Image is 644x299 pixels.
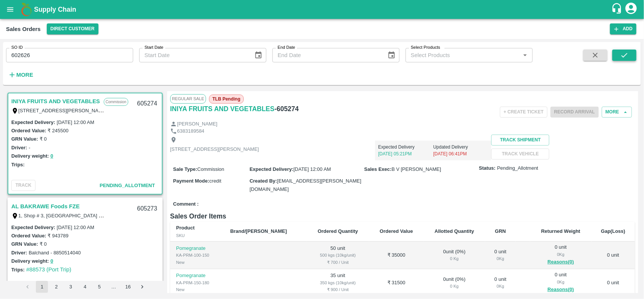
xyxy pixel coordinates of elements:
[79,281,91,293] button: Go to page 4
[479,165,496,172] label: Status:
[51,152,53,161] button: 0
[26,266,71,273] a: #88573 (Port Trip)
[306,242,369,269] td: 50 unit
[249,166,293,172] label: Expected Delivery :
[429,248,479,262] div: 0 unit ( 0 %)
[139,48,248,62] input: Start Date
[380,228,413,234] b: Ordered Value
[132,95,161,113] div: 605274
[429,255,479,262] div: 0 Kg
[491,248,510,262] div: 0 unit
[47,23,98,34] button: Select DC
[177,121,217,128] p: [PERSON_NAME]
[592,269,635,297] td: 0 unit
[369,242,424,269] td: ₹ 35000
[278,45,295,51] label: End Date
[50,281,62,293] button: Go to page 2
[536,279,586,285] div: 0 Kg
[36,281,48,293] button: page 1
[312,259,363,266] div: ₹ 700 / Unit
[104,98,128,106] p: Commission
[312,286,363,293] div: ₹ 900 / Unit
[592,242,635,269] td: 0 unit
[176,245,218,252] p: Pomegranate
[48,128,68,133] label: ₹ 245500
[275,104,299,114] h6: - 605274
[11,267,25,273] label: Trips:
[433,144,488,150] p: Updated Delivery
[29,145,30,150] label: -
[197,166,224,172] span: Commission
[312,279,363,286] div: 350 kgs (10kg/unit)
[11,45,23,51] label: SO ID
[294,166,331,172] span: [DATE] 12:00 AM
[624,2,638,17] div: account of current user
[11,119,55,125] label: Expected Delivery :
[378,144,433,150] p: Expected Delivery
[11,258,49,264] label: Delivery weight:
[11,225,55,230] label: Expected Delivery :
[378,150,433,157] p: [DATE] 05:21PM
[306,269,369,297] td: 35 unit
[34,4,611,15] a: Supply Chain
[170,104,275,114] h6: INIYA FRUITS AND VEGETABLES
[435,228,474,234] b: Allotted Quantity
[230,228,287,234] b: Brand/[PERSON_NAME]
[170,146,259,153] p: [STREET_ADDRESS][PERSON_NAME]
[132,200,161,218] div: 605273
[369,269,424,297] td: ₹ 31500
[491,283,510,290] div: 0 Kg
[48,233,68,239] label: ₹ 943789
[610,23,636,34] button: Add
[11,96,100,106] a: INIYA FRUITS AND VEGETABLES
[602,107,632,118] button: More
[550,108,599,115] span: Please dispatch the trip before ending
[536,271,586,294] div: 0 unit
[364,166,392,172] label: Sales Exec :
[40,241,47,247] label: ₹ 0
[173,166,197,172] label: Sale Type :
[20,281,149,293] nav: pagination navigation
[136,281,148,293] button: Go to next page
[536,251,586,258] div: 0 Kg
[11,136,38,142] label: GRN Value:
[176,272,218,279] p: Pomegranate
[65,281,77,293] button: Go to page 3
[170,211,635,222] h6: Sales Order Items
[408,50,518,60] input: Select Products
[144,45,163,51] label: Start Date
[491,255,510,262] div: 0 Kg
[433,150,488,157] p: [DATE] 06:41PM
[209,95,244,104] span: TLB Pending
[520,50,530,60] button: Open
[611,3,624,16] div: customer-support
[108,284,120,291] div: …
[392,166,441,172] span: B V [PERSON_NAME]
[57,119,94,125] label: [DATE] 12:00 AM
[11,153,49,159] label: Delivery weight:
[173,178,209,184] label: Payment Mode :
[11,128,46,133] label: Ordered Value:
[541,228,581,234] b: Returned Weight
[429,283,479,290] div: 0 Kg
[57,225,94,230] label: [DATE] 12:00 AM
[536,244,586,266] div: 0 unit
[173,201,199,208] label: Comment :
[177,128,204,135] p: 6383189584
[601,228,625,234] b: Gap(Loss)
[40,136,47,142] label: ₹ 0
[251,48,266,62] button: Choose date
[318,228,358,234] b: Ordered Quantity
[11,162,25,167] label: Trips:
[18,107,108,113] label: [STREET_ADDRESS][PERSON_NAME]
[411,45,440,51] label: Select Products
[491,135,549,146] button: Track Shipment
[11,201,80,211] a: AL BAKRAWE Foods FZE
[176,232,218,239] div: SKU
[176,259,218,266] div: New
[176,225,195,231] b: Product
[429,276,479,290] div: 0 unit ( 0 %)
[176,286,218,293] div: New
[51,257,53,266] button: 0
[2,1,19,18] button: open drawer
